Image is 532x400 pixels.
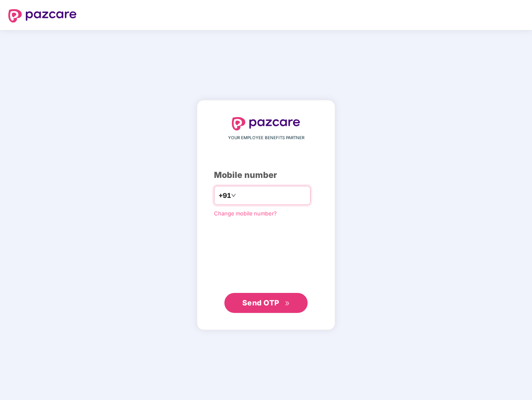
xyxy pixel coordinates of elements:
span: double-right [285,301,290,306]
button: Send OTPdouble-right [224,293,308,313]
span: Send OTP [242,298,279,307]
img: logo [232,117,300,130]
a: Change mobile number? [214,210,277,217]
div: Mobile number [214,169,318,182]
span: +91 [219,190,231,201]
img: logo [8,9,77,22]
span: YOUR EMPLOYEE BENEFITS PARTNER [228,135,304,141]
span: down [231,193,236,198]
